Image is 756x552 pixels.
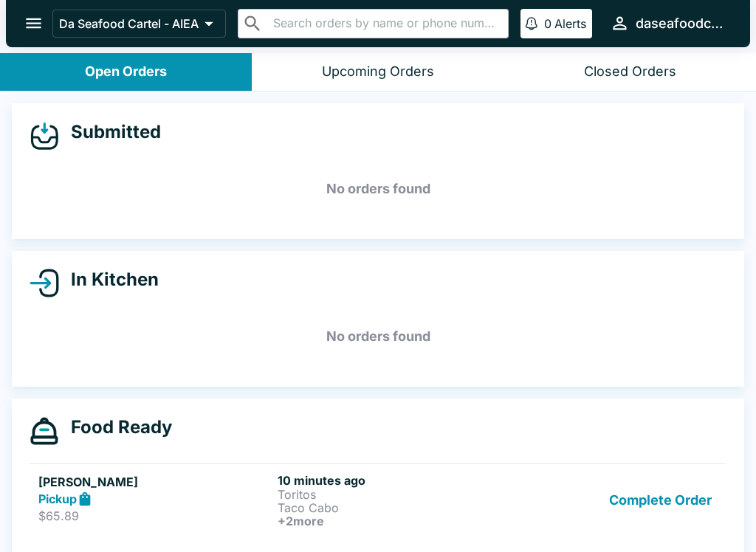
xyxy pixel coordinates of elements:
[278,501,511,514] p: Taco Cabo
[59,416,172,438] h4: Food Ready
[59,16,199,31] p: Da Seafood Cartel - AIEA
[278,514,511,528] h6: + 2 more
[59,269,159,291] h4: In Kitchen
[85,63,167,80] div: Open Orders
[554,16,586,31] p: Alerts
[603,473,718,528] button: Complete Order
[278,488,511,501] p: Toritos
[15,4,52,42] button: open drawer
[278,473,511,488] h6: 10 minutes ago
[636,15,726,32] div: daseafoodcartel
[322,63,434,80] div: Upcoming Orders
[269,13,502,34] input: Search orders by name or phone number
[544,16,551,31] p: 0
[30,310,726,363] h5: No orders found
[584,63,676,80] div: Closed Orders
[52,10,226,38] button: Da Seafood Cartel - AIEA
[30,463,726,537] a: [PERSON_NAME]Pickup$65.8910 minutes agoToritosTaco Cabo+2moreComplete Order
[38,491,77,506] strong: Pickup
[30,162,726,215] h5: No orders found
[59,121,161,143] h4: Submitted
[604,7,732,39] button: daseafoodcartel
[38,473,272,491] h5: [PERSON_NAME]
[38,508,272,523] p: $65.89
